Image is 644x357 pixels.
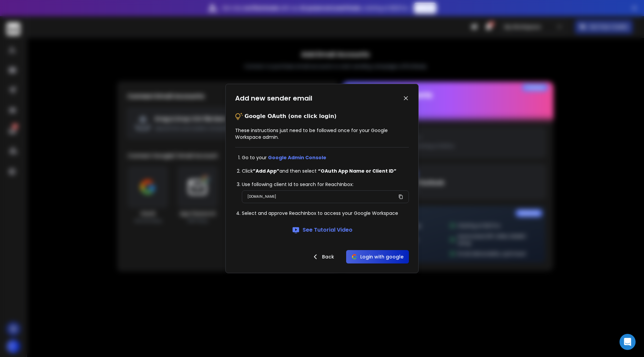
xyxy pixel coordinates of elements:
[235,127,409,140] p: These instructions just need to be followed once for your Google Workspace admin.
[248,193,276,200] p: [DOMAIN_NAME]
[292,226,353,234] a: See Tutorial Video
[235,94,312,103] h1: Add new sender email
[242,210,409,217] li: Select and approve ReachInbox to access your Google Workspace
[235,112,243,120] img: tips
[318,168,396,174] strong: “OAuth App Name or Client ID”
[346,250,409,263] button: Login with google
[245,112,336,120] p: Google OAuth (one click login)
[242,154,409,161] li: Go to your
[242,168,409,174] li: Click and then select
[620,334,636,350] div: Open Intercom Messenger
[253,168,279,174] strong: ”Add App”
[242,181,409,188] li: Use following client Id to search for ReachInbox:
[268,154,326,161] a: Google Admin Console
[306,250,339,263] button: Back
